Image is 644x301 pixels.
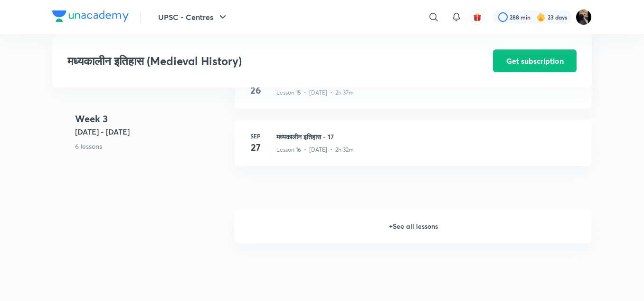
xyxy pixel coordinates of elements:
[235,210,592,243] h6: + See all lessons
[576,9,592,25] img: amit tripathi
[246,132,265,140] h6: Sep
[52,10,129,24] a: Company Logo
[246,83,265,97] h4: 26
[152,8,234,27] button: UPSC - Centres
[75,126,227,137] h5: [DATE] - [DATE]
[470,10,485,25] button: avatar
[536,12,546,22] img: streak
[276,146,354,154] p: Lesson 16 • [DATE] • 2h 32m
[75,141,227,151] p: 6 lessons
[246,140,265,155] h4: 27
[493,49,577,72] button: Get subscription
[235,63,592,120] a: Sep26मध्यकालीन इतिहास - 16Lesson 15 • [DATE] • 2h 37m
[52,10,129,22] img: Company Logo
[235,120,592,177] a: Sep27मध्यकालीन इतिहास - 17Lesson 16 • [DATE] • 2h 32m
[276,132,580,142] h3: मध्यकालीन इतिहास - 17
[75,112,227,126] h4: Week 3
[67,54,439,68] h3: मध्यकालीन इतिहास (Medieval History)
[473,13,482,21] img: avatar
[276,88,354,97] p: Lesson 15 • [DATE] • 2h 37m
